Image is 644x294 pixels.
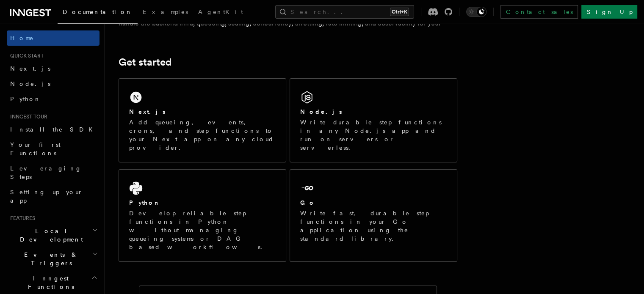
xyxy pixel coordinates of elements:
[581,5,637,19] a: Sign Up
[275,5,414,19] button: Search...Ctrl+K
[10,34,34,42] span: Home
[193,3,248,23] a: AgentKit
[300,209,447,243] p: Write fast, durable step functions in your Go application using the standard library.
[129,209,276,251] p: Develop reliable step functions in Python without managing queueing systems or DAG based workflows.
[129,198,160,207] h2: Python
[7,223,100,247] button: Local Development
[300,107,342,116] h2: Node.js
[7,250,92,267] span: Events & Triggers
[7,215,35,222] span: Features
[58,3,138,24] a: Documentation
[63,8,133,15] span: Documentation
[500,5,578,19] a: Contact sales
[7,274,91,291] span: Inngest Functions
[7,184,100,208] a: Setting up your app
[7,227,92,244] span: Local Development
[390,8,409,16] kbd: Ctrl+K
[7,161,100,184] a: Leveraging Steps
[10,80,50,87] span: Node.js
[10,141,61,157] span: Your first Functions
[10,65,50,72] span: Next.js
[138,3,193,23] a: Examples
[198,8,243,15] span: AgentKit
[129,107,166,116] h2: Next.js
[7,247,100,271] button: Events & Triggers
[300,198,315,207] h2: Go
[290,169,457,262] a: GoWrite fast, durable step functions in your Go application using the standard library.
[7,52,44,59] span: Quick start
[7,61,100,76] a: Next.js
[7,122,100,137] a: Install the SDK
[466,7,486,17] button: Toggle dark mode
[300,118,447,152] p: Write durable step functions in any Node.js app and run on servers or serverless.
[7,113,47,120] span: Inngest tour
[129,118,276,152] p: Add queueing, events, crons, and step functions to your Next app on any cloud provider.
[143,8,188,15] span: Examples
[7,91,100,107] a: Python
[7,76,100,91] a: Node.js
[10,96,41,102] span: Python
[7,30,100,46] a: Home
[290,78,457,162] a: Node.jsWrite durable step functions in any Node.js app and run on servers or serverless.
[119,169,286,262] a: PythonDevelop reliable step functions in Python without managing queueing systems or DAG based wo...
[10,189,83,204] span: Setting up your app
[10,126,98,133] span: Install the SDK
[119,56,171,68] a: Get started
[119,78,286,162] a: Next.jsAdd queueing, events, crons, and step functions to your Next app on any cloud provider.
[10,165,82,180] span: Leveraging Steps
[7,137,100,161] a: Your first Functions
